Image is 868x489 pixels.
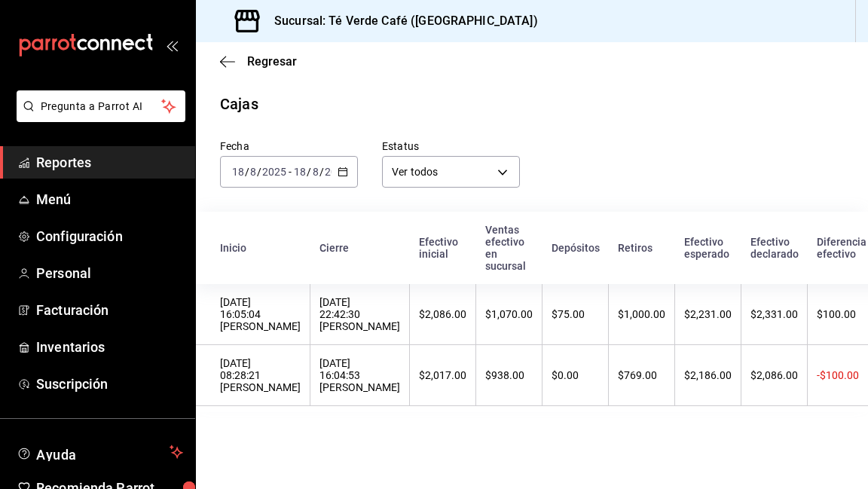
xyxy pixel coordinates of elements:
div: $1,000.00 [618,308,665,320]
div: $769.00 [618,369,665,381]
input: ---- [261,166,287,178]
input: ---- [324,166,350,178]
span: Personal [36,263,183,283]
div: Efectivo inicial [419,236,467,260]
div: $2,086.00 [419,308,466,320]
span: / [307,166,311,178]
input: -- [293,166,307,178]
div: Ver todos [382,156,520,188]
span: Menú [36,189,183,209]
button: open_drawer_menu [166,39,178,51]
div: Ventas efectivo en sucursal [485,224,533,272]
div: Efectivo esperado [684,236,732,260]
input: -- [231,166,245,178]
div: $1,070.00 [485,308,533,320]
span: Configuración [36,226,183,246]
div: [DATE] 22:42:30 [PERSON_NAME] [319,296,400,332]
span: / [319,166,324,178]
div: [DATE] 16:05:04 [PERSON_NAME] [220,296,301,332]
div: Retiros [618,242,666,254]
div: Depósitos [552,242,600,254]
span: / [257,166,261,178]
div: $2,086.00 [750,369,798,381]
div: $75.00 [552,308,599,320]
span: / [245,166,249,178]
div: $2,017.00 [419,369,466,381]
h3: Sucursal: Té Verde Café ([GEOGRAPHIC_DATA]) [262,12,538,30]
input: -- [312,166,319,178]
button: Regresar [220,54,297,69]
span: Ayuda [36,443,164,461]
span: Regresar [247,54,297,69]
a: Pregunta a Parrot AI [11,109,185,125]
div: $938.00 [485,369,533,381]
span: Suscripción [36,374,183,394]
div: $2,331.00 [750,308,798,320]
div: Inicio [220,242,301,254]
label: Fecha [220,141,358,151]
label: Estatus [382,141,520,151]
span: - [289,166,292,178]
div: $0.00 [552,369,599,381]
div: Efectivo declarado [750,236,799,260]
span: Pregunta a Parrot AI [41,99,162,115]
span: Facturación [36,300,183,320]
div: $2,186.00 [684,369,732,381]
button: Pregunta a Parrot AI [17,90,185,122]
div: $2,231.00 [684,308,732,320]
div: [DATE] 08:28:21 [PERSON_NAME] [220,357,301,393]
span: Reportes [36,152,183,173]
div: $100.00 [817,308,866,320]
div: Diferencia efectivo [817,236,866,260]
div: [DATE] 16:04:53 [PERSON_NAME] [319,357,400,393]
div: Cierre [319,242,401,254]
div: Cajas [220,93,258,115]
div: -$100.00 [817,369,866,381]
input: -- [249,166,257,178]
span: Inventarios [36,337,183,357]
